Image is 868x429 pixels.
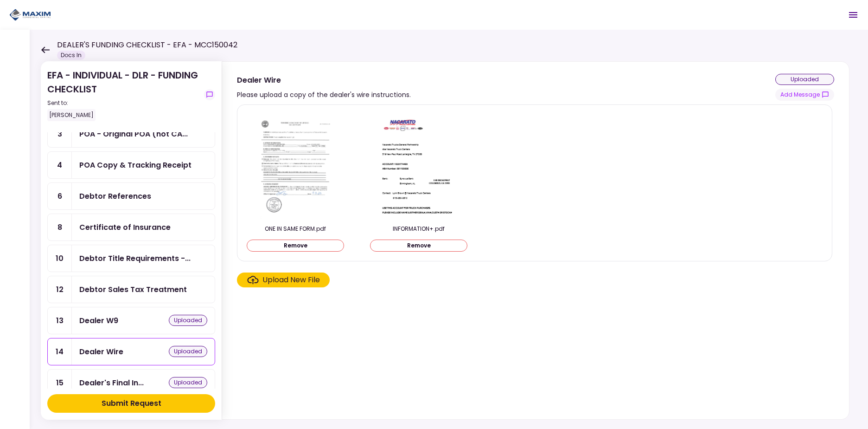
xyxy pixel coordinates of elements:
[79,159,191,171] div: POA Copy & Tracking Receipt
[48,245,72,272] div: 10
[47,182,215,210] a: 6Debtor References
[57,51,85,60] div: Docs In
[370,225,467,233] div: INFORMATION+.pdf
[47,68,200,121] div: EFA - INDIVIDUAL - DLR - FUNDING CHECKLIST
[47,394,215,413] button: Submit Request
[47,338,215,365] a: 14Dealer Wireuploaded
[169,377,207,388] div: uploaded
[79,346,123,357] div: Dealer Wire
[47,276,215,303] a: 12Debtor Sales Tax Treatment
[48,338,72,365] div: 14
[842,4,864,26] button: Open menu
[57,39,237,51] h1: DEALER'S FUNDING CHECKLIST - EFA - MCC150042
[262,274,320,286] div: Upload New File
[47,245,215,272] a: 10Debtor Title Requirements - Proof of IRP or Exemption
[79,190,151,202] div: Debtor References
[169,315,207,326] div: uploaded
[237,74,411,86] div: Dealer Wire
[237,89,411,100] div: Please upload a copy of the dealer's wire instructions.
[247,225,344,233] div: ONE IN SAME FORM.pdf
[48,121,72,147] div: 3
[79,221,171,233] div: Certificate of Insurance
[48,183,72,209] div: 6
[47,307,215,334] a: 13Dealer W9uploaded
[79,253,191,264] div: Debtor Title Requirements - Proof of IRP or Exemption
[79,377,144,389] div: Dealer's Final Invoice
[48,152,72,178] div: 4
[79,315,118,326] div: Dealer W9
[47,109,96,121] div: [PERSON_NAME]
[222,61,849,420] div: Dealer WirePlease upload a copy of the dealer's wire instructions.uploadedshow-messagesONE IN SAM...
[48,214,72,240] div: 8
[9,8,51,22] img: Partner icon
[47,214,215,241] a: 8Certificate of Insurance
[247,240,344,252] button: Remove
[47,151,215,179] a: 4POA Copy & Tracking Receipt
[79,284,187,295] div: Debtor Sales Tax Treatment
[370,240,467,252] button: Remove
[47,120,215,148] a: 3POA - Original POA (not CA or GA)
[47,369,215,396] a: 15Dealer's Final Invoiceuploaded
[775,89,834,101] button: show-messages
[48,370,72,396] div: 15
[204,89,215,100] button: show-messages
[47,99,200,107] div: Sent to:
[237,273,330,287] span: Click here to upload the required document
[169,346,207,357] div: uploaded
[775,74,834,85] div: uploaded
[48,276,72,303] div: 12
[102,398,161,409] div: Submit Request
[48,307,72,334] div: 13
[79,128,188,140] div: POA - Original POA (not CA or GA)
